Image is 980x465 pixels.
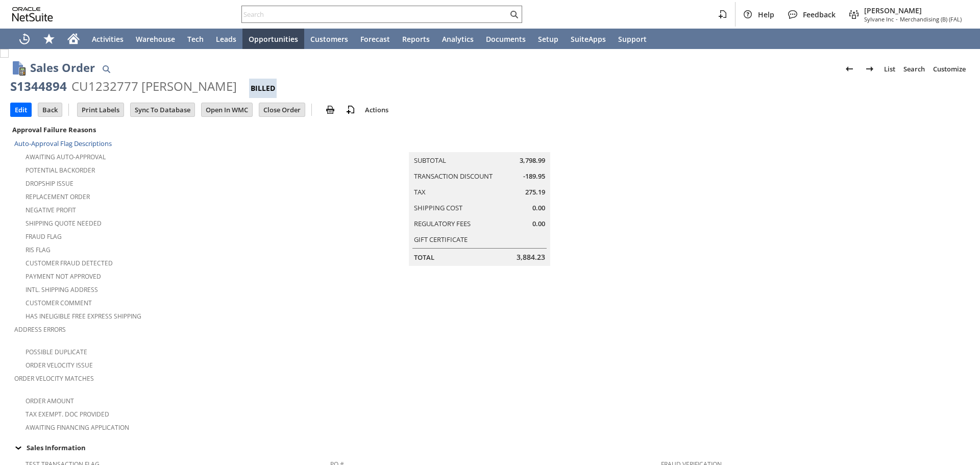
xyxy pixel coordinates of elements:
a: Fraud Flag [26,232,62,241]
span: Setup [538,34,558,44]
a: Awaiting Financing Application [26,423,129,432]
a: Has Ineligible Free Express Shipping [26,312,141,321]
a: RIS flag [26,246,51,254]
a: Customers [304,29,354,49]
input: Print Labels [78,103,124,116]
a: Gift Certificate [414,235,468,244]
img: Quick Find [100,63,112,75]
span: 0.00 [532,219,545,229]
input: Open In WMC [202,103,252,116]
a: SuiteApps [565,29,612,49]
a: Order Velocity Matches [14,374,94,383]
a: Auto-Approval Flag Descriptions [14,139,112,148]
img: Previous [843,63,855,75]
img: Next [864,63,876,75]
span: 3,798.99 [520,156,545,165]
a: Analytics [436,29,480,49]
svg: Search [508,8,520,20]
span: Feedback [803,10,836,19]
img: print.svg [324,104,336,116]
svg: Home [67,33,80,45]
span: - [896,15,898,23]
a: Setup [532,29,565,49]
caption: Summary [409,136,550,152]
a: Shipping Quote Needed [26,219,102,228]
div: S1344894 [10,78,67,94]
a: Regulatory Fees [414,219,471,228]
svg: logo [12,7,53,21]
span: Support [618,34,647,44]
span: Reports [402,34,430,44]
a: Total [414,253,434,262]
span: 275.19 [525,187,545,197]
a: Potential Backorder [26,166,95,175]
span: Analytics [442,34,474,44]
span: Tech [187,34,204,44]
a: Shipping Cost [414,203,462,212]
span: SuiteApps [571,34,606,44]
a: Order Amount [26,397,74,405]
a: Support [612,29,653,49]
div: CU1232777 [PERSON_NAME] [71,78,237,94]
a: Subtotal [414,156,446,165]
a: Recent Records [12,29,37,49]
a: Tax [414,187,426,197]
td: Sales Information [10,441,970,454]
a: Customer Comment [26,299,92,307]
span: 3,884.23 [517,252,545,262]
span: Sylvane Inc [864,15,894,23]
a: Negative Profit [26,206,76,214]
a: Dropship Issue [26,179,73,188]
span: Documents [486,34,526,44]
a: Documents [480,29,532,49]
a: Transaction Discount [414,172,493,181]
a: Forecast [354,29,396,49]
a: Actions [361,105,393,114]
span: 0.00 [532,203,545,213]
div: Approval Failure Reasons [10,123,326,136]
a: Reports [396,29,436,49]
a: Home [61,29,86,49]
a: Address Errors [14,325,66,334]
div: Shortcuts [37,29,61,49]
span: Leads [216,34,236,44]
a: Activities [86,29,130,49]
a: Awaiting Auto-Approval [26,153,106,161]
span: Help [758,10,774,19]
span: Opportunities [249,34,298,44]
span: Merchandising (B) (FAL) [900,15,962,23]
a: Warehouse [130,29,181,49]
a: Intl. Shipping Address [26,285,98,294]
a: List [880,61,899,77]
a: Replacement Order [26,192,90,201]
h1: Sales Order [30,59,95,76]
span: Warehouse [136,34,175,44]
div: Billed [249,79,277,98]
span: Customers [310,34,348,44]
span: [PERSON_NAME] [864,6,962,15]
input: Search [242,8,508,20]
div: Sales Information [10,441,966,454]
a: Tech [181,29,210,49]
span: Forecast [360,34,390,44]
a: Search [899,61,929,77]
a: Payment not approved [26,272,101,281]
span: -189.95 [523,172,545,181]
input: Sync To Database [131,103,194,116]
svg: Shortcuts [43,33,55,45]
a: Tax Exempt. Doc Provided [26,410,109,419]
a: Order Velocity Issue [26,361,93,370]
input: Back [38,103,62,116]
span: Activities [92,34,124,44]
a: Leads [210,29,242,49]
a: Customize [929,61,970,77]
input: Edit [11,103,31,116]
input: Close Order [259,103,305,116]
a: Customer Fraud Detected [26,259,113,267]
svg: Recent Records [18,33,31,45]
img: add-record.svg [345,104,357,116]
a: Opportunities [242,29,304,49]
a: Possible Duplicate [26,348,87,356]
